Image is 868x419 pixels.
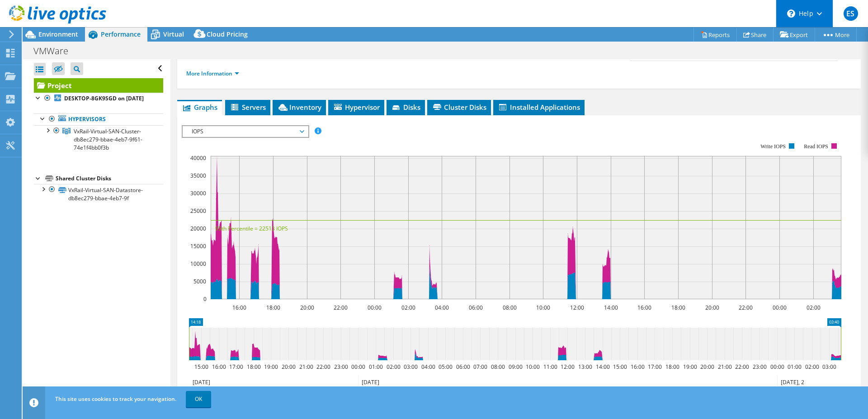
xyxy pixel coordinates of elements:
[193,278,206,285] text: 5000
[230,103,266,112] span: Servers
[215,225,288,232] text: 95th Percentile = 22513 IOPS
[805,363,819,371] text: 02:00
[401,304,415,311] text: 02:00
[190,225,206,232] text: 20000
[190,242,206,250] text: 15000
[391,103,420,112] span: Disks
[316,363,330,371] text: 22:00
[182,103,217,112] span: Graphs
[421,363,435,371] text: 04:00
[570,304,584,311] text: 12:00
[683,363,697,371] text: 19:00
[247,363,261,371] text: 18:00
[604,304,618,311] text: 14:00
[277,103,321,112] span: Inventory
[190,189,206,197] text: 30000
[498,103,580,112] span: Installed Applications
[190,154,206,162] text: 40000
[404,363,418,371] text: 03:00
[473,363,487,371] text: 07:00
[718,363,732,371] text: 21:00
[637,304,651,311] text: 16:00
[187,126,303,137] span: IOPS
[334,304,348,311] text: 22:00
[56,173,163,184] div: Shared Cluster Disks
[387,363,401,371] text: 02:00
[29,46,82,56] h1: VMWare
[491,363,505,371] text: 08:00
[613,363,627,371] text: 15:00
[700,363,714,371] text: 20:00
[561,363,575,371] text: 12:00
[351,363,365,371] text: 00:00
[232,304,246,311] text: 16:00
[469,304,483,311] text: 06:00
[194,363,208,371] text: 15:00
[822,363,836,371] text: 03:00
[101,30,141,38] span: Performance
[203,295,207,303] text: 0
[787,9,795,18] svg: \n
[186,70,239,77] a: More Information
[207,30,248,38] span: Cloud Pricing
[190,172,206,179] text: 35000
[34,113,163,125] a: Hypervisors
[435,304,449,311] text: 04:00
[439,363,453,371] text: 05:00
[736,28,774,42] a: Share
[578,363,592,371] text: 13:00
[38,30,78,38] span: Environment
[807,304,821,311] text: 02:00
[282,363,296,371] text: 20:00
[74,127,142,151] span: VxRail-Virtual-SAN-Cluster-db8ec279-bbae-4eb7-9f61-74e1f4bb0f3b
[34,78,163,93] a: Project
[186,391,211,407] a: OK
[804,143,829,150] text: Read IOPS
[760,143,786,150] text: Write IOPS
[34,125,163,153] a: VxRail-Virtual-SAN-Cluster-db8ec279-bbae-4eb7-9f61-74e1f4bb0f3b
[34,93,163,104] a: DESKTOP-8GK9SGD on [DATE]
[631,363,645,371] text: 16:00
[648,363,662,371] text: 17:00
[773,28,815,42] a: Export
[190,207,206,215] text: 25000
[739,304,753,311] text: 22:00
[300,304,314,311] text: 20:00
[671,304,685,311] text: 18:00
[264,363,278,371] text: 19:00
[665,363,679,371] text: 18:00
[543,363,557,371] text: 11:00
[64,94,144,102] b: DESKTOP-8GK9SGD on [DATE]
[844,6,858,21] span: ES
[536,304,550,311] text: 10:00
[266,304,280,311] text: 18:00
[788,363,802,371] text: 01:00
[753,363,767,371] text: 23:00
[334,363,348,371] text: 23:00
[55,395,176,403] span: This site uses cookies to track your navigation.
[163,30,184,38] span: Virtual
[596,363,610,371] text: 14:00
[456,363,470,371] text: 06:00
[509,363,523,371] text: 09:00
[333,103,380,112] span: Hypervisor
[432,103,486,112] span: Cluster Disks
[526,363,540,371] text: 10:00
[773,304,787,311] text: 00:00
[705,304,719,311] text: 20:00
[34,184,163,204] a: VxRail-Virtual-SAN-Datastore-db8ec279-bbae-4eb7-9f
[212,363,226,371] text: 16:00
[190,260,206,268] text: 10000
[229,363,243,371] text: 17:00
[770,363,784,371] text: 00:00
[693,28,737,42] a: Reports
[735,363,749,371] text: 22:00
[299,363,313,371] text: 21:00
[503,304,517,311] text: 08:00
[815,28,857,42] a: More
[369,363,383,371] text: 01:00
[368,304,382,311] text: 00:00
